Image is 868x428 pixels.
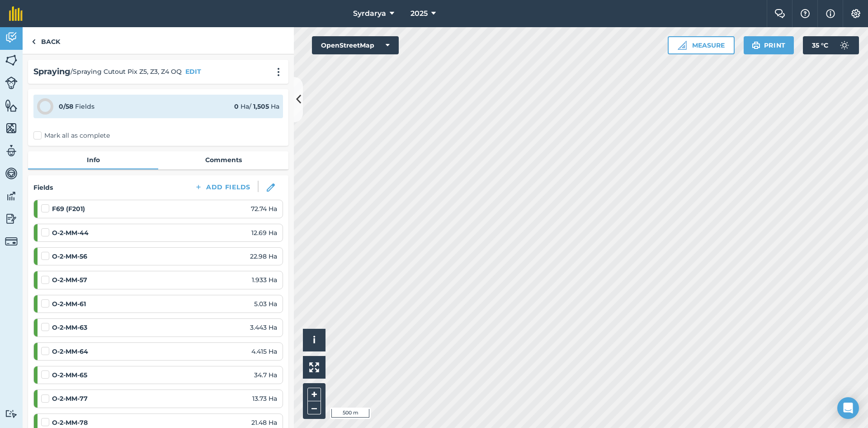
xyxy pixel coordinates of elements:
[254,370,277,380] span: 34.7 Ha
[252,275,277,285] span: 1.933 Ha
[9,6,23,21] img: fieldmargin Logo
[33,65,71,78] h2: Spraying
[668,36,735,54] button: Measure
[307,401,321,414] button: –
[28,151,158,168] a: Info
[5,167,18,180] img: svg+xml;base64,PD94bWwgdmVyc2lvbj0iMS4wIiBlbmNvZGluZz0idXRmLTgiPz4KPCEtLSBHZW5lcmF0b3I6IEFkb2JlIE...
[5,99,18,112] img: svg+xml;base64,PHN2ZyB4bWxucz0iaHR0cDovL3d3dy53My5vcmcvMjAwMC9zdmciIHdpZHRoPSI1NiIgaGVpZ2h0PSI2MC...
[71,67,182,77] span: / Spraying Cutout Pix Z5, Z3, Z4 OQ
[59,102,73,111] strong: 0 / 58
[744,36,794,54] button: Print
[803,36,859,54] button: 35 °C
[273,67,284,77] img: svg+xml;base64,PHN2ZyB4bWxucz0iaHR0cDovL3d3dy53My5vcmcvMjAwMC9zdmciIHdpZHRoPSIyMCIgaGVpZ2h0PSIyNC...
[5,31,18,44] img: svg+xml;base64,PD94bWwgdmVyc2lvbj0iMS4wIiBlbmNvZGluZz0idXRmLTgiPz4KPCEtLSBHZW5lcmF0b3I6IEFkb2JlIE...
[252,394,277,404] span: 13.73 Ha
[835,36,854,54] img: svg+xml;base64,PD94bWwgdmVyc2lvbj0iMS4wIiBlbmNvZGluZz0idXRmLTgiPz4KPCEtLSBHZW5lcmF0b3I6IEFkb2JlIE...
[52,322,87,332] strong: O-2-MM-63
[353,8,386,19] span: Syrdarya
[185,67,201,77] button: EDIT
[52,275,87,285] strong: O-2-MM-57
[812,36,828,54] span: 35 ° C
[267,183,275,192] img: svg+xml;base64,PHN2ZyB3aWR0aD0iMTgiIGhlaWdodD0iMTgiIHZpZXdCb3g9IjAgMCAxOCAxOCIgZmlsbD0ibm9uZSIgeG...
[251,228,277,238] span: 12.69 Ha
[254,299,277,309] span: 5.03 Ha
[5,189,18,203] img: svg+xml;base64,PD94bWwgdmVyc2lvbj0iMS4wIiBlbmNvZGluZz0idXRmLTgiPz4KPCEtLSBHZW5lcmF0b3I6IEFkb2JlIE...
[5,144,18,158] img: svg+xml;base64,PD94bWwgdmVyc2lvbj0iMS4wIiBlbmNvZGluZz0idXRmLTgiPz4KPCEtLSBHZW5lcmF0b3I6IEFkb2JlIE...
[5,53,18,67] img: svg+xml;base64,PHN2ZyB4bWxucz0iaHR0cDovL3d3dy53My5vcmcvMjAwMC9zdmciIHdpZHRoPSI1NiIgaGVpZ2h0PSI2MC...
[33,131,110,140] label: Mark all as complete
[253,102,269,111] strong: 1,505
[33,183,53,192] h4: Fields
[52,251,87,261] strong: O-2-MM-56
[250,322,277,332] span: 3.443 Ha
[312,36,399,54] button: OpenStreetMap
[313,334,316,346] span: i
[678,41,687,50] img: Ruler icon
[52,346,88,356] strong: O-2-MM-64
[187,181,258,193] button: Add Fields
[158,151,288,168] a: Comments
[251,346,277,356] span: 4.415 Ha
[752,40,760,51] img: svg+xml;base64,PHN2ZyB4bWxucz0iaHR0cDovL3d3dy53My5vcmcvMjAwMC9zdmciIHdpZHRoPSIxOSIgaGVpZ2h0PSIyNC...
[59,101,94,111] div: Fields
[5,409,18,418] img: svg+xml;base64,PD94bWwgdmVyc2lvbj0iMS4wIiBlbmNvZGluZz0idXRmLTgiPz4KPCEtLSBHZW5lcmF0b3I6IEFkb2JlIE...
[234,102,239,111] strong: 0
[850,9,861,18] img: A cog icon
[826,8,835,19] img: svg+xml;base64,PHN2ZyB4bWxucz0iaHR0cDovL3d3dy53My5vcmcvMjAwMC9zdmciIHdpZHRoPSIxNyIgaGVpZ2h0PSIxNy...
[309,362,319,372] img: Four arrows, one pointing top left, one top right, one bottom right and the last bottom left
[800,9,811,18] img: A question mark icon
[52,228,89,238] strong: O-2-MM-44
[307,388,321,401] button: +
[410,8,428,19] span: 2025
[32,36,36,47] img: svg+xml;base64,PHN2ZyB4bWxucz0iaHR0cDovL3d3dy53My5vcmcvMjAwMC9zdmciIHdpZHRoPSI5IiBoZWlnaHQ9IjI0Ii...
[774,9,785,18] img: Two speech bubbles overlapping with the left bubble in the forefront
[52,394,88,404] strong: O-2-MM-77
[23,27,69,54] a: Back
[5,212,18,226] img: svg+xml;base64,PD94bWwgdmVyc2lvbj0iMS4wIiBlbmNvZGluZz0idXRmLTgiPz4KPCEtLSBHZW5lcmF0b3I6IEFkb2JlIE...
[5,121,18,135] img: svg+xml;base64,PHN2ZyB4bWxucz0iaHR0cDovL3d3dy53My5vcmcvMjAwMC9zdmciIHdpZHRoPSI1NiIgaGVpZ2h0PSI2MC...
[234,101,279,111] div: Ha / Ha
[251,418,277,428] span: 21.48 Ha
[837,397,859,419] div: Open Intercom Messenger
[5,235,18,248] img: svg+xml;base64,PD94bWwgdmVyc2lvbj0iMS4wIiBlbmNvZGluZz0idXRmLTgiPz4KPCEtLSBHZW5lcmF0b3I6IEFkb2JlIE...
[52,204,85,214] strong: F69 (F201)
[52,299,86,309] strong: O-2-MM-61
[52,370,87,380] strong: O-2-MM-65
[303,329,325,351] button: i
[5,77,18,89] img: svg+xml;base64,PD94bWwgdmVyc2lvbj0iMS4wIiBlbmNvZGluZz0idXRmLTgiPz4KPCEtLSBHZW5lcmF0b3I6IEFkb2JlIE...
[251,204,277,214] span: 72.74 Ha
[52,418,88,428] strong: O-2-MM-78
[250,251,277,261] span: 22.98 Ha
